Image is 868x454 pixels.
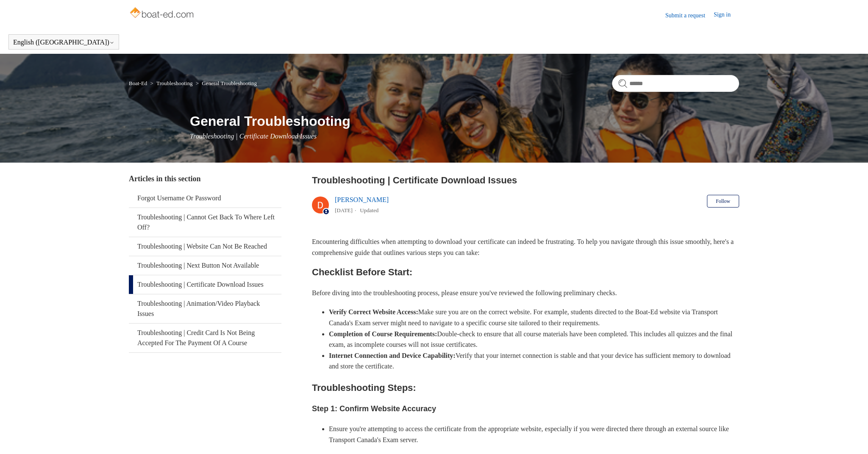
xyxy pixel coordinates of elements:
[129,275,281,294] a: Troubleshooting | Certificate Download Issues
[13,39,114,46] button: English ([GEOGRAPHIC_DATA])
[335,207,353,213] time: 03/14/2024, 16:15
[665,11,714,20] a: Submit a request
[335,196,389,203] a: [PERSON_NAME]
[190,111,739,131] h1: General Troubleshooting
[312,288,739,299] p: Before diving into the troubleshooting process, please ensure you've reviewed the following preli...
[129,237,281,256] a: Troubleshooting | Website Can Not Be Reached
[129,208,281,237] a: Troubleshooting | Cannot Get Back To Where Left Off?
[360,207,378,213] li: Updated
[840,426,862,448] div: Live chat
[129,5,196,22] img: Boat-Ed Help Center home page
[129,80,147,86] a: Boat-Ed
[329,329,739,350] li: Double-check to ensure that all course materials have been completed. This includes all quizzes a...
[329,308,418,316] strong: Verify Correct Website Access:
[312,265,739,280] h2: Checklist Before Start:
[156,80,192,86] a: Troubleshooting
[149,80,194,86] li: Troubleshooting
[329,424,739,445] li: Ensure you're attempting to access the certificate from the appropriate website, especially if yo...
[312,380,739,395] h2: Troubleshooting Steps:
[190,133,317,140] span: Troubleshooting | Certificate Download Issues
[312,403,739,415] h3: Step 1: Confirm Website Accuracy
[329,330,437,338] strong: Completion of Course Requirements:
[129,256,281,275] a: Troubleshooting | Next Button Not Available
[312,236,739,258] p: Encountering difficulties when attempting to download your certificate can indeed be frustrating....
[129,174,200,183] span: Articles in this section
[194,80,257,86] li: General Troubleshooting
[329,350,739,372] li: Verify that your internet connection is stable and that your device has sufficient memory to down...
[329,352,456,359] strong: Internet Connection and Device Capability:
[129,189,281,208] a: Forgot Username Or Password
[707,195,739,208] button: Follow Article
[714,10,739,20] a: Sign in
[129,294,281,323] a: Troubleshooting | Animation/Video Playback Issues
[129,80,149,86] li: Boat-Ed
[312,173,739,187] h2: Troubleshooting | Certificate Download Issues
[202,80,257,86] a: General Troubleshooting
[129,324,281,352] a: Troubleshooting | Credit Card Is Not Being Accepted For The Payment Of A Course
[329,307,739,328] li: Make sure you are on the correct website. For example, students directed to the Boat-Ed website v...
[612,75,739,92] input: Search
